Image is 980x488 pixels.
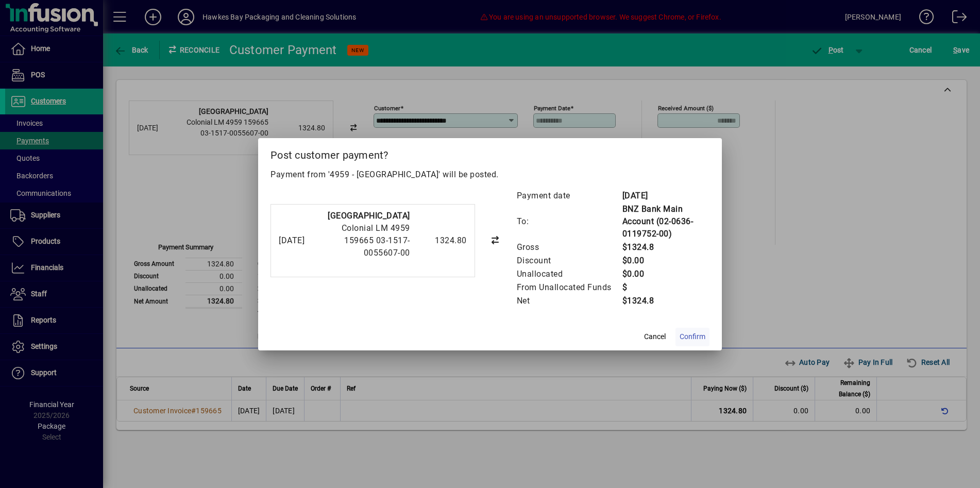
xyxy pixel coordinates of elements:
strong: [GEOGRAPHIC_DATA] [328,211,410,221]
div: [DATE] [279,234,320,247]
h2: Post customer payment? [258,138,722,168]
td: $1324.8 [622,241,710,254]
div: 1324.80 [415,234,467,247]
button: Confirm [675,328,709,346]
td: $0.00 [622,267,710,281]
td: $1324.8 [622,294,710,308]
p: Payment from '4959 - [GEOGRAPHIC_DATA]' will be posted. [271,169,709,181]
td: Unallocated [516,267,622,281]
td: $ [622,281,710,294]
td: To: [516,203,622,241]
td: BNZ Bank Main Account (02-0636-0119752-00) [622,203,710,241]
td: Payment date [516,189,622,203]
span: Cancel [644,331,666,342]
td: Discount [516,254,622,267]
span: Confirm [680,331,705,342]
button: Cancel [638,328,671,346]
td: [DATE] [622,189,710,203]
td: From Unallocated Funds [516,281,622,294]
td: $0.00 [622,254,710,267]
span: Colonial LM 4959 159665 03-1517-0055607-00 [342,223,410,258]
td: Net [516,294,622,308]
td: Gross [516,241,622,254]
